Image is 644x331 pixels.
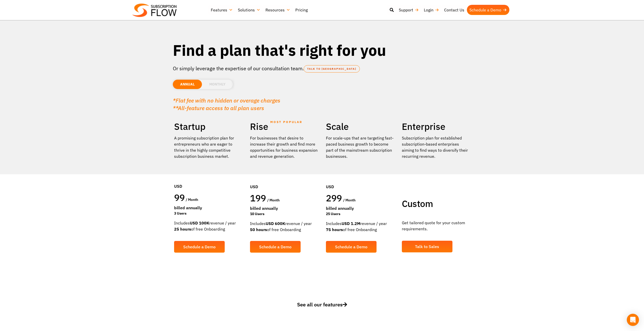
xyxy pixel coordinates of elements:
[173,80,202,89] li: ANNUAL
[326,220,394,233] div: Includes revenue / year of free Onboarding
[173,104,264,112] em: **All-feature access to all plan users
[304,65,360,73] a: TALK TO [GEOGRAPHIC_DATA]
[174,211,242,216] div: 3 Users
[174,205,242,211] div: Billed Annually
[186,197,198,202] span: / month
[326,211,394,217] div: 25 Users
[402,135,470,159] p: Subscription plan for established subscription-based enterprises aiming to find ways to diversify...
[174,220,242,232] div: Includes revenue / year of free Onboarding
[335,245,367,249] span: Schedule a Demo
[297,301,347,308] span: See all our features
[174,168,242,192] div: USD
[263,5,293,15] a: Resources
[442,5,467,15] a: Contact Us
[326,192,342,204] span: 299
[183,245,216,249] span: Schedule a Demo
[467,5,509,15] a: Schedule a Demo
[173,65,471,72] p: Or simply leverage the expertise of our consultation team.
[326,168,394,192] div: USD
[415,245,439,249] span: Talk to Sales
[174,135,242,159] p: A promising subscription plan for entrepreneurs who are eager to thrive in the highly competitive...
[132,4,177,17] img: Subscriptionflow
[208,5,235,15] a: Features
[326,205,394,211] div: Billed Annually
[326,227,343,232] strong: 75 hours
[293,5,310,15] a: Pricing
[174,227,191,232] strong: 25 hours
[402,241,452,252] a: Talk to Sales
[250,220,318,233] div: Includes revenue / year of free Onboarding
[174,121,242,132] h2: Startup
[250,192,266,204] span: 199
[402,198,433,210] span: Custom
[627,314,639,326] div: Open Intercom Messenger
[326,241,377,253] a: Schedule a Demo
[421,5,442,15] a: Login
[396,5,421,15] a: Support
[326,135,394,159] div: For scale-ups that are targeting fast-paced business growth to become part of the mainstream subs...
[190,220,209,225] strong: USD 100K
[173,41,471,60] h1: Find a plan that's right for you
[250,241,301,253] a: Schedule a Demo
[267,198,280,202] span: / month
[250,121,318,132] h2: Rise
[250,168,318,192] div: USD
[174,241,225,253] a: Schedule a Demo
[326,121,394,132] h2: Scale
[402,121,470,132] h2: Enterprise
[259,245,292,249] span: Schedule a Demo
[250,227,267,232] strong: 50 hours
[342,221,360,226] strong: USD 1.2M
[250,205,318,211] div: Billed Annually
[250,211,318,217] div: 10 Users
[235,5,263,15] a: Solutions
[266,221,285,226] strong: USD 600K
[202,80,233,89] li: MONTHLY
[402,220,470,232] p: Get tailored quote for your custom requirements.
[343,198,356,202] span: / month
[173,301,471,316] a: See all our features
[270,116,302,128] span: MOST POPULAR
[174,191,185,203] span: 99
[173,97,280,104] em: *Flat fee with no hidden or overage charges
[250,135,318,159] div: For businesses that desire to increase their growth and find more opportunities for business expa...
